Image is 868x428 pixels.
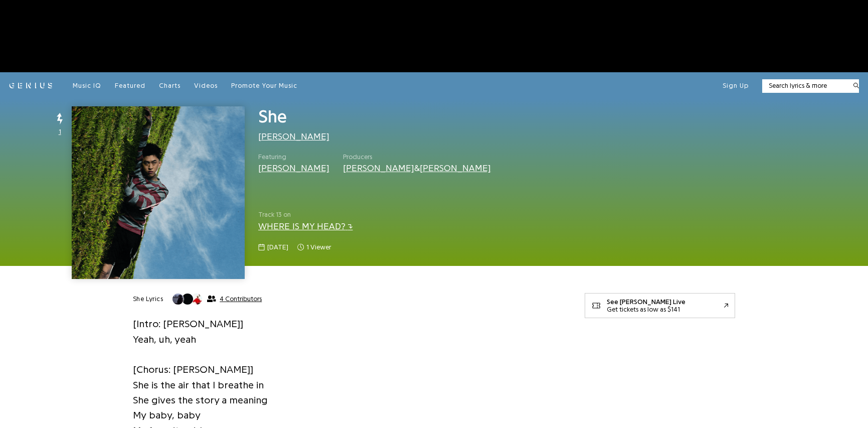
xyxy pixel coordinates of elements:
[231,82,297,89] span: Promote Your Music
[159,82,181,89] span: Charts
[297,242,331,252] span: 1 viewer
[220,295,262,303] span: 4 Contributors
[585,115,585,116] iframe: Primis Frame
[258,152,329,162] span: Featuring
[72,106,244,279] img: Cover art for She by Rich Brian
[258,132,329,141] a: [PERSON_NAME]
[172,293,262,305] button: 4 Contributors
[194,81,218,90] a: Videos
[343,162,491,175] div: &
[267,242,288,252] span: [DATE]
[258,107,287,125] span: She
[73,81,101,90] a: Music IQ
[723,81,749,90] button: Sign Up
[59,127,61,137] span: 1
[159,81,181,90] a: Charts
[762,81,847,91] input: Search lyrics & more
[585,293,735,318] a: See [PERSON_NAME] LiveGet tickets as low as $141
[73,82,101,89] span: Music IQ
[420,164,491,173] a: [PERSON_NAME]
[115,81,145,90] a: Featured
[133,295,163,304] h2: She Lyrics
[343,164,414,173] a: [PERSON_NAME]
[343,152,491,162] span: Producers
[231,81,297,90] a: Promote Your Music
[258,222,353,231] a: WHERE IS MY HEAD?
[607,298,685,306] div: See [PERSON_NAME] Live
[258,164,329,173] a: [PERSON_NAME]
[306,242,331,252] span: 1 viewer
[258,210,572,220] span: Track 13 on
[194,82,218,89] span: Videos
[115,82,145,89] span: Featured
[607,306,685,313] div: Get tickets as low as $141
